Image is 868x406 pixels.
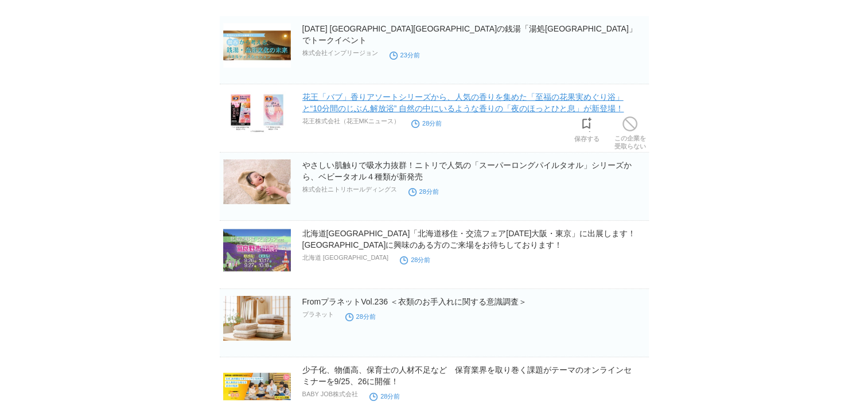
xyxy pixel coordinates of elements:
img: FromプラネットVol.236 ＜衣類のお手入れに関する意識調査＞ [223,296,291,341]
img: 北海道富良野市「北海道移住・交流フェア2025大阪・東京」に出展します！富良野市に興味のある方のご来場をお待ちしております！ [223,228,291,272]
img: 9月29日 大阪市阿倍野区の銭湯「湯処あべの橋」でトークイベント [223,23,291,68]
a: やさしい肌触りで吸水力抜群！ニトリで人気の「スーパーロングパイルタオル」シリーズから、ベビータオル４種類が新発売 [302,161,632,181]
time: 23分前 [390,52,420,58]
img: 花王「バブ」香りアソートシリーズから、人気の香りを集めた「至福の花果実めぐり浴」と“10分間のじぶん解放浴” 自然の中にいるような香りの「夜のほっとひと息」が新登場！ [223,91,291,136]
a: 花王「バブ」香りアソートシリーズから、人気の香りを集めた「至福の花果実めぐり浴」と“10分間のじぶん解放浴” 自然の中にいるような香りの「夜のほっとひと息」が新登場！ [302,92,624,113]
p: プラネット [302,310,334,319]
time: 28分前 [408,188,439,195]
p: 株式会社ニトリホールディングス [302,185,397,194]
img: やさしい肌触りで吸水力抜群！ニトリで人気の「スーパーロングパイルタオル」シリーズから、ベビータオル４種類が新発売 [223,159,291,204]
p: 株式会社インプリージョン [302,49,378,57]
a: この企業を受取らない [614,114,646,150]
a: [DATE] [GEOGRAPHIC_DATA][GEOGRAPHIC_DATA]の銭湯「湯処[GEOGRAPHIC_DATA]」でトークイベント [302,24,637,45]
time: 28分前 [400,256,430,263]
a: 北海道[GEOGRAPHIC_DATA]「北海道移住・交流フェア[DATE]大阪・東京」に出展します！[GEOGRAPHIC_DATA]に興味のある方のご来場をお待ちしております！ [302,229,636,249]
time: 28分前 [345,313,376,320]
time: 28分前 [369,393,400,400]
a: FromプラネットVol.236 ＜衣類のお手入れに関する意識調査＞ [302,297,527,306]
p: BABY JOB株式会社 [302,390,359,399]
p: 北海道 [GEOGRAPHIC_DATA] [302,253,389,262]
p: 花王株式会社（花王MKニュース） [302,117,400,126]
a: 保存する [574,114,600,143]
time: 28分前 [411,120,442,127]
a: 少子化、物価高、保育士の人材不足など 保育業界を取り巻く課題がテーマのオンラインセミナーを9/25、26に開催！ [302,365,632,386]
